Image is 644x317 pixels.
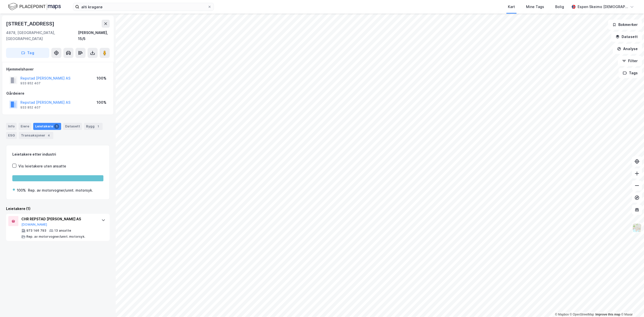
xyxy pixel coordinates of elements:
div: 973 146 793 [26,229,46,233]
div: Hjemmelshaver [6,66,109,72]
a: Improve this map [595,313,620,316]
div: 13 ansatte [54,229,71,233]
div: Leietakere [33,123,61,130]
div: Rep. av motorvogner/unnt. motorsyk. [28,187,93,193]
div: 4878, [GEOGRAPHIC_DATA], [GEOGRAPHIC_DATA] [6,30,78,42]
div: 933 852 407 [20,105,41,110]
a: Mapbox [555,313,569,316]
div: Eiere [19,123,31,130]
input: Søk på adresse, matrikkel, gårdeiere, leietakere eller personer [79,3,208,11]
div: Info [6,123,17,130]
button: Analyse [613,44,642,54]
div: Espen Skeimo [DEMOGRAPHIC_DATA] [578,4,628,10]
div: 4 [46,133,51,138]
div: Kart [508,4,515,10]
div: Gårdeiere [6,90,109,96]
div: ESG [6,132,17,139]
div: [STREET_ADDRESS] [6,20,55,28]
div: 1 [54,124,59,129]
div: Vis leietakere uten ansatte [18,163,66,169]
div: Mine Tags [526,4,544,10]
button: [DOMAIN_NAME] [21,223,47,227]
div: Leietakere etter industri [12,151,103,157]
img: Z [632,223,642,233]
div: 100% [97,99,106,105]
div: 933 852 407 [20,81,41,85]
a: OpenStreetMap [570,313,594,316]
div: Bolig [555,4,564,10]
div: [PERSON_NAME], 15/5 [78,30,110,42]
div: Bygg [84,123,103,130]
div: 1 [96,124,101,129]
button: Tags [619,68,642,78]
div: CHR REPSTAD [PERSON_NAME] AS [21,216,96,222]
button: Datasett [611,32,642,42]
div: Rep. av motorvogner/unnt. motorsyk. [26,235,85,239]
button: Bokmerker [608,20,642,30]
div: Kontrollprogram for chat [619,293,644,317]
div: 100% [97,75,106,81]
div: 100% [17,187,26,193]
iframe: Chat Widget [619,293,644,317]
button: Tag [6,48,49,58]
div: Leietakere (1) [6,206,110,212]
div: Datasett [63,123,82,130]
button: Filter [618,56,642,66]
img: logo.f888ab2527a4732fd821a326f86c7f29.svg [8,2,61,11]
div: Transaksjoner [19,132,53,139]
